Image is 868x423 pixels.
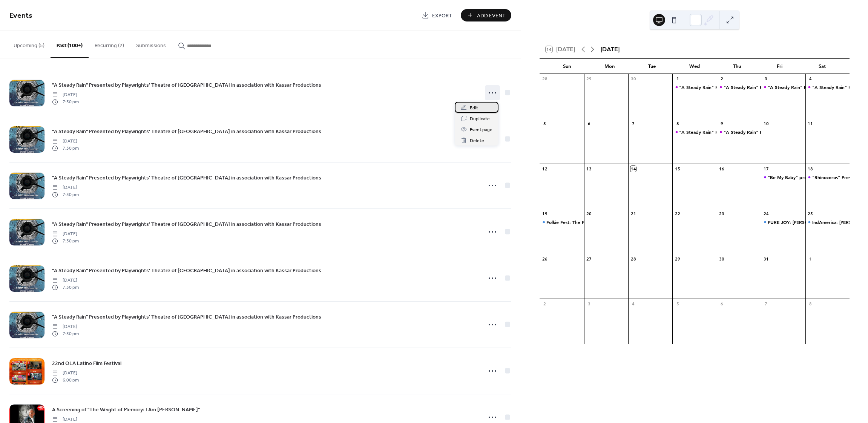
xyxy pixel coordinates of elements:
[586,301,592,307] div: 3
[808,166,813,172] div: 18
[546,59,588,74] div: Sun
[763,256,769,262] div: 31
[52,267,321,275] span: "A Steady Rain" Presented by Playwrights' Theatre of [GEOGRAPHIC_DATA] in association with Kassar...
[763,301,769,307] div: 7
[588,59,631,74] div: Mon
[52,406,200,414] span: A Screening of "The Weight of Memory: I Am [PERSON_NAME]"
[546,219,613,225] div: Folkie Fest: The Power of Song
[52,221,321,228] span: "A Steady Rain" Presented by Playwrights' Theatre of [GEOGRAPHIC_DATA] in association with Kassar...
[763,166,769,172] div: 17
[52,220,321,228] a: "A Steady Rain" Presented by Playwrights' Theatre of [GEOGRAPHIC_DATA] in association with Kassar...
[52,330,79,337] span: 7:30 pm
[461,9,511,21] button: Add Event
[672,129,716,135] div: "A Steady Rain" Presented by Playwrights' Theatre of East Hampton in association with Kassar Prod...
[470,104,478,112] span: Edit
[675,256,680,262] div: 29
[542,211,547,217] div: 19
[52,377,79,383] span: 6:00 pm
[808,301,813,307] div: 8
[808,76,813,82] div: 4
[630,256,636,262] div: 28
[52,173,321,182] a: "A Steady Rain" Presented by Playwrights' Theatre of [GEOGRAPHIC_DATA] in association with Kassar...
[586,166,592,172] div: 13
[761,219,805,225] div: PURE JOY: Paige Patterson ~ East End Underground
[630,301,636,307] div: 4
[675,76,680,82] div: 1
[470,137,484,145] span: Delete
[52,231,79,238] span: [DATE]
[763,121,769,127] div: 10
[716,59,759,74] div: Thu
[432,12,452,20] span: Export
[805,174,850,181] div: "Rhinoceros" Presented by Playwright's Theater of East Hampton at LTV Studios
[719,121,725,127] div: 9
[52,81,321,89] a: "A Steady Rain" Presented by Playwrights' Theatre of [GEOGRAPHIC_DATA] in association with Kassar...
[719,211,725,217] div: 23
[542,121,547,127] div: 5
[586,211,592,217] div: 20
[717,84,761,90] div: "A Steady Rain" Presented by Playwrights' Theatre of East Hampton in association with Kassar Prod...
[763,76,769,82] div: 3
[675,166,680,172] div: 15
[675,211,680,217] div: 22
[805,84,850,90] div: "A Steady Rain" Presented by Playwrights' Theatre of East Hampton in association with Kassar Prod...
[672,84,716,90] div: "A Steady Rain" Presented by Playwrights' Theatre of East Hampton in association with Kassar Prod...
[808,256,813,262] div: 1
[470,126,492,134] span: Event page
[8,31,51,57] button: Upcoming (5)
[758,59,801,74] div: Fri
[52,184,79,191] span: [DATE]
[542,76,547,82] div: 28
[470,115,490,123] span: Duplicate
[719,166,725,172] div: 16
[52,145,79,152] span: 7:30 pm
[477,12,506,20] span: Add Event
[52,238,79,244] span: 7:30 pm
[52,313,321,321] a: "A Steady Rain" Presented by Playwrights' Theatre of [GEOGRAPHIC_DATA] in association with Kassar...
[51,31,89,58] button: Past (100+)
[763,211,769,217] div: 24
[542,256,547,262] div: 26
[52,81,321,89] span: "A Steady Rain" Presented by Playwrights' Theatre of [GEOGRAPHIC_DATA] in association with Kassar...
[586,121,592,127] div: 6
[586,76,592,82] div: 29
[719,301,725,307] div: 6
[761,84,805,90] div: "A Steady Rain" Presented by Playwrights' Theatre of East Hampton in association with Kassar Prod...
[9,8,32,23] span: Events
[52,313,321,321] span: "A Steady Rain" Presented by Playwrights' Theatre of [GEOGRAPHIC_DATA] in association with Kassar...
[416,9,458,21] a: Export
[630,121,636,127] div: 7
[808,121,813,127] div: 11
[631,59,673,74] div: Tue
[52,359,121,368] a: 22nd OLA Latino Film Festival
[542,301,547,307] div: 2
[630,166,636,172] div: 14
[675,121,680,127] div: 8
[52,174,321,182] span: "A Steady Rain" Presented by Playwrights' Theatre of [GEOGRAPHIC_DATA] in association with Kassar...
[808,211,813,217] div: 25
[540,219,584,225] div: Folkie Fest: The Power of Song
[89,31,130,57] button: Recurring (2)
[52,405,200,414] a: A Screening of "The Weight of Memory: I Am [PERSON_NAME]"
[761,174,805,181] div: "Be My Baby" presented by Playwright's Theater of East Hampton at LTV Studios
[52,416,79,423] span: [DATE]
[630,76,636,82] div: 30
[52,98,79,105] span: 7:30 pm
[52,360,121,368] span: 22nd OLA Latino Film Festival
[52,191,79,198] span: 7:30 pm
[52,266,321,275] a: "A Steady Rain" Presented by Playwrights' Theatre of [GEOGRAPHIC_DATA] in association with Kassar...
[52,323,79,330] span: [DATE]
[673,59,716,74] div: Wed
[52,128,321,136] span: "A Steady Rain" Presented by Playwrights' Theatre of [GEOGRAPHIC_DATA] in association with Kassar...
[542,166,547,172] div: 12
[675,301,680,307] div: 5
[52,370,79,377] span: [DATE]
[801,59,843,74] div: Sat
[630,211,636,217] div: 21
[805,219,850,225] div: IndAmerica: Inda Eaton at LTV Studios ~ East End Underground
[130,31,172,57] button: Submissions
[586,256,592,262] div: 27
[719,256,725,262] div: 30
[52,92,79,98] span: [DATE]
